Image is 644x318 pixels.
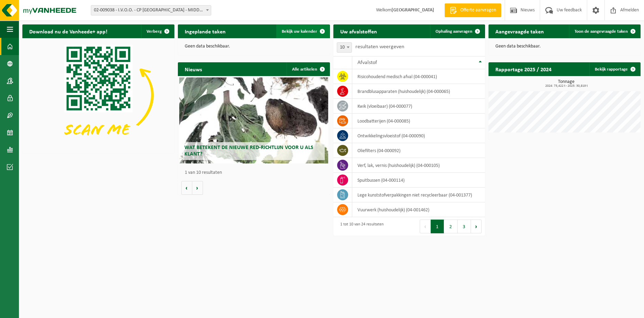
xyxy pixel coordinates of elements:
h2: Nieuws [178,62,209,76]
button: Vorige [181,181,192,195]
td: spuitbussen (04-000114) [352,173,485,188]
td: oliefilters (04-000092) [352,143,485,158]
button: 1 [431,220,444,233]
span: Toon de aangevraagde taken [575,29,628,34]
button: Previous [420,220,431,233]
span: 10 [337,43,352,52]
div: 1 tot 10 van 24 resultaten [337,219,384,234]
td: kwik (vloeibaar) (04-000077) [352,99,485,114]
a: Wat betekent de nieuwe RED-richtlijn voor u als klant? [179,77,328,163]
span: Wat betekent de nieuwe RED-richtlijn voor u als klant? [184,145,313,157]
button: Verberg [141,24,174,38]
span: Offerte aanvragen [459,7,498,14]
a: Alle artikelen [287,62,329,76]
h2: Aangevraagde taken [489,24,551,38]
p: Geen data beschikbaar. [495,44,634,49]
td: Lege kunststofverpakkingen niet recycleerbaar (04-001377) [352,188,485,202]
button: Volgende [192,181,203,195]
a: Toon de aangevraagde taken [569,24,640,38]
td: verf, lak, vernis (huishoudelijk) (04-000105) [352,158,485,173]
a: Ophaling aanvragen [430,24,484,38]
p: 1 van 10 resultaten [185,170,326,175]
span: Afvalstof [357,60,377,65]
span: 02-009038 - I.V.O.O. - CP MIDDELKERKE - MIDDELKERKE [91,6,211,15]
span: 02-009038 - I.V.O.O. - CP MIDDELKERKE - MIDDELKERKE [91,5,211,15]
button: 2 [444,220,458,233]
td: vuurwerk (huishoudelijk) (04-001462) [352,202,485,217]
img: Download de VHEPlus App [22,38,174,152]
h2: Download nu de Vanheede+ app! [22,24,114,38]
button: 3 [458,220,471,233]
h3: Tonnage [492,79,641,88]
h2: Rapportage 2025 / 2024 [489,62,558,76]
td: loodbatterijen (04-000085) [352,114,485,128]
span: 10 [337,42,352,53]
td: brandblusapparaten (huishoudelijk) (04-000065) [352,84,485,99]
td: ontwikkelingsvloeistof (04-000090) [352,128,485,143]
label: resultaten weergeven [355,44,404,50]
span: Ophaling aanvragen [436,29,472,34]
p: Geen data beschikbaar. [185,44,323,49]
span: Verberg [147,29,162,34]
button: Next [471,220,482,233]
strong: [GEOGRAPHIC_DATA] [391,8,434,13]
h2: Uw afvalstoffen [333,24,384,38]
td: risicohoudend medisch afval (04-000041) [352,69,485,84]
a: Bekijk rapportage [589,62,640,76]
h2: Ingeplande taken [178,24,233,38]
a: Bekijk uw kalender [276,24,329,38]
a: Offerte aanvragen [444,3,501,17]
span: Bekijk uw kalender [282,29,317,34]
span: 2024: 73,422 t - 2025: 30,819 t [492,84,641,88]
